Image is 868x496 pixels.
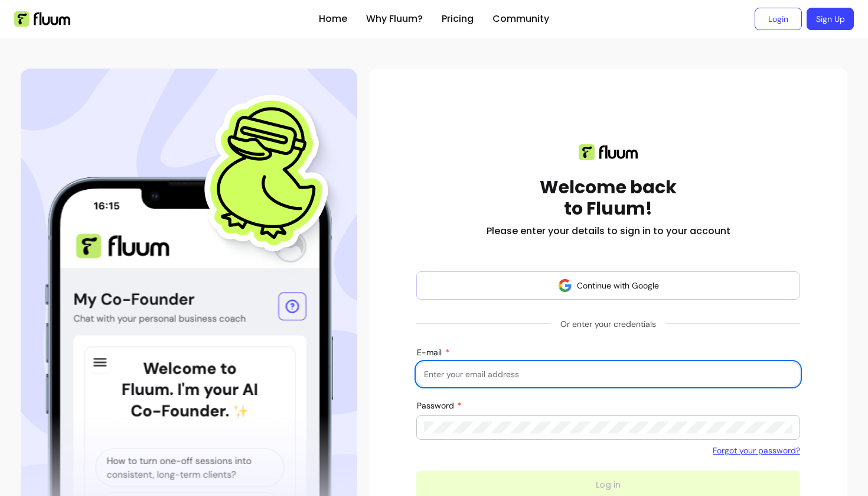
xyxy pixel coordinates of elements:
[442,12,474,26] a: Pricing
[14,11,70,27] img: Fluum Logo
[487,224,730,238] h2: Please enter your details to sign in to your account
[551,313,665,335] span: Or enter your credentials
[558,278,572,293] img: avatar
[540,177,677,219] h1: Welcome back to Fluum!
[417,400,456,411] span: Password
[492,12,549,26] a: Community
[713,445,800,456] a: Forgot your password?
[424,422,792,433] input: Password
[416,271,800,300] button: Continue with Google
[417,347,444,358] span: E-mail
[319,12,347,26] a: Home
[366,12,423,26] a: Why Fluum?
[807,8,854,30] a: Sign Up
[424,368,792,380] input: E-mail
[755,8,802,30] a: Login
[579,144,638,160] img: Fluum logo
